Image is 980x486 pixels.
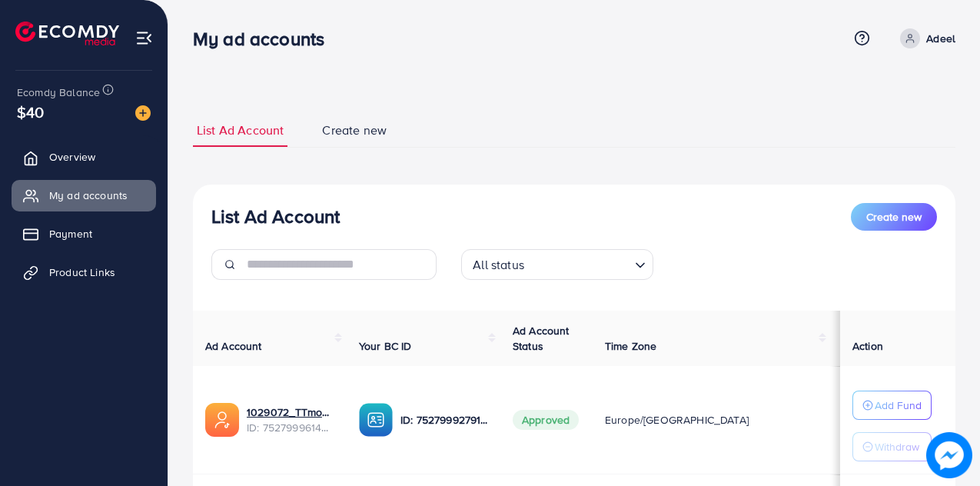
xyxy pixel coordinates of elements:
button: Create new [851,203,937,231]
p: Add Fund [875,396,922,414]
span: Europe/[GEOGRAPHIC_DATA] [605,412,749,428]
img: image [926,432,972,478]
span: Product Links [49,265,115,280]
a: Overview [12,141,156,172]
img: image [135,105,151,121]
img: ic-ba-acc.ded83a64.svg [359,403,393,437]
p: ID: 7527999279103574032 [400,411,488,429]
div: <span class='underline'>1029072_TTmonigrow_1752749004212</span></br>7527999614847467521 [247,404,334,436]
span: Time Zone [605,338,656,354]
a: Product Links [12,257,156,288]
span: All status [470,254,527,276]
span: List Ad Account [197,121,284,139]
span: Approved [513,410,579,430]
span: Create new [322,121,387,139]
span: Action [852,338,883,354]
a: Payment [12,218,156,249]
img: logo [15,22,119,45]
a: Adeel [894,28,955,48]
span: $40 [17,101,44,123]
a: My ad accounts [12,180,156,211]
span: My ad accounts [49,188,128,203]
p: Adeel [926,29,955,48]
img: menu [135,29,153,47]
button: Add Fund [852,391,932,420]
a: 1029072_TTmonigrow_1752749004212 [247,404,334,420]
span: Overview [49,149,95,165]
span: ID: 7527999614847467521 [247,420,334,435]
button: Withdraw [852,432,932,461]
h3: List Ad Account [211,205,340,228]
span: Ad Account [205,338,262,354]
span: Your BC ID [359,338,412,354]
span: Payment [49,226,92,241]
p: Withdraw [875,438,919,456]
h3: My ad accounts [193,28,337,50]
span: Ecomdy Balance [17,85,100,100]
img: ic-ads-acc.e4c84228.svg [205,403,239,437]
span: Create new [866,209,922,225]
input: Search for option [529,251,629,276]
div: Search for option [461,249,653,280]
span: Ad Account Status [513,323,570,354]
